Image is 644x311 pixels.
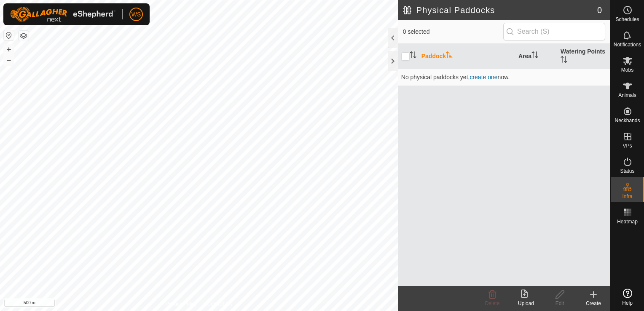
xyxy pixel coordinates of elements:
img: Gallagher Logo [10,7,115,22]
span: Animals [618,93,636,98]
span: WS [131,10,141,19]
span: VPs [623,143,632,148]
p-sorticon: Activate to sort [446,53,453,59]
span: Delete [485,300,500,306]
span: Heatmap [617,219,638,224]
span: 0 [597,4,602,16]
p-sorticon: Activate to sort [410,53,416,59]
h2: Physical Paddocks [403,5,597,15]
p-sorticon: Activate to sort [561,57,567,64]
span: Help [622,300,633,306]
p-sorticon: Activate to sort [531,53,538,59]
div: Create [577,300,610,307]
span: Schedules [615,17,639,22]
a: Contact Us [207,300,232,308]
button: + [4,44,14,54]
div: Upload [509,300,543,307]
span: create one [470,74,497,80]
span: 0 selected [403,27,503,36]
span: Mobs [621,67,633,72]
span: Neckbands [614,118,640,123]
a: Privacy Policy [166,300,197,308]
th: Watering Points [557,44,610,69]
span: Notifications [614,42,641,47]
span: Status [620,169,634,174]
button: – [4,55,14,65]
th: Paddock [418,44,515,69]
th: Area [515,44,557,69]
a: Help [611,285,644,309]
input: Search (S) [503,23,605,40]
td: No physical paddocks yet [398,69,610,86]
div: Edit [543,300,577,307]
button: Reset Map [4,30,14,40]
span: Infra [622,194,632,199]
button: Map Layers [19,31,29,41]
span: , now. [468,74,510,80]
